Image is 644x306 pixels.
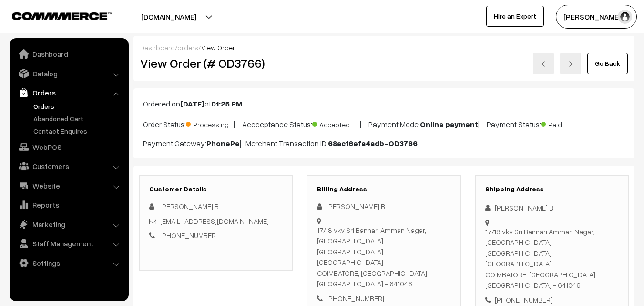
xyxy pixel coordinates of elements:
span: Accepted [312,117,360,129]
b: [DATE] [180,99,204,108]
a: Reports [12,196,125,213]
a: [PHONE_NUMBER] [160,231,218,240]
span: View Order [201,43,235,52]
span: Processing [186,117,234,129]
h2: View Order (# OD3766) [140,56,293,71]
a: Go Back [587,53,628,74]
a: Hire an Expert [486,6,544,27]
a: Contact Enquires [31,126,125,136]
h3: Customer Details [149,185,283,193]
span: [PERSON_NAME] B [160,202,219,211]
img: user [618,10,632,24]
img: COMMMERCE [12,12,112,20]
button: [PERSON_NAME] [556,5,637,29]
div: [PERSON_NAME] B [317,201,450,212]
p: Order Status: | Accceptance Status: | Payment Mode: | Payment Status: [143,117,625,130]
a: Orders [31,101,125,111]
p: Payment Gateway: | Merchant Transaction ID: [143,137,625,149]
a: WebPOS [12,138,125,156]
a: Dashboard [140,43,175,52]
b: Online payment [420,119,478,129]
h3: Shipping Address [485,185,619,193]
div: [PHONE_NUMBER] [485,295,619,306]
img: right-arrow.png [568,61,573,67]
a: orders [177,43,198,52]
div: 17/18 vkv Sri Bannari Amman Nagar,[GEOGRAPHIC_DATA], [GEOGRAPHIC_DATA],[GEOGRAPHIC_DATA] COIMBATO... [317,225,450,289]
b: 01:25 PM [211,99,242,108]
a: [EMAIL_ADDRESS][DOMAIN_NAME] [160,217,269,225]
div: [PERSON_NAME] B [485,202,619,213]
a: Catalog [12,65,125,82]
img: left-arrow.png [541,61,546,67]
a: Dashboard [12,45,125,63]
b: PhonePe [206,138,240,148]
h3: Billing Address [317,185,450,193]
div: / / [140,42,628,53]
a: Staff Management [12,235,125,252]
a: COMMMERCE [12,10,95,21]
a: Website [12,177,125,194]
div: [PHONE_NUMBER] [317,293,450,304]
a: Abandoned Cart [31,114,125,124]
button: [DOMAIN_NAME] [108,5,230,29]
span: Paid [541,117,589,129]
b: 68ac16efa4adb-OD3766 [328,138,418,148]
div: 17/18 vkv Sri Bannari Amman Nagar,[GEOGRAPHIC_DATA], [GEOGRAPHIC_DATA],[GEOGRAPHIC_DATA] COIMBATO... [485,226,619,291]
a: Customers [12,158,125,175]
p: Ordered on at [143,98,625,109]
a: Marketing [12,216,125,233]
a: Orders [12,84,125,101]
a: Settings [12,254,125,272]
